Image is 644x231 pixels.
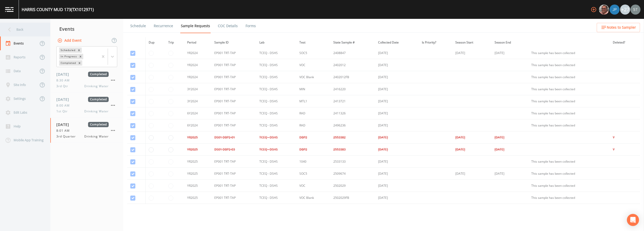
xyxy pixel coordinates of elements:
[528,180,610,192] td: This sample has been collected
[375,83,419,95] td: [DATE]
[184,168,211,180] td: YR2025
[375,131,419,144] td: [DATE]
[375,107,419,119] td: [DATE]
[50,118,123,143] a: [DATE]Completed8:01 AM3rd QuarterDrinking Water
[607,24,636,31] span: Notes to Sampler
[56,36,84,45] button: Add Event
[59,48,76,53] div: Scheduled
[330,59,375,71] td: 2402012
[620,5,630,15] div: +27
[88,72,109,77] span: Completed
[184,37,211,48] th: Period
[627,214,639,226] div: Open Intercom Messenger
[296,71,330,83] td: VOC Blank
[610,144,640,156] td: Y
[59,60,77,66] div: Completed
[256,168,296,180] td: TCEQ - DSHS
[296,83,330,95] td: MIN
[88,97,109,102] span: Completed
[184,83,211,95] td: 3Y2024
[56,128,73,133] span: 8:01 AM
[84,109,109,114] span: Drinking Water
[256,192,296,204] td: TCEQ - DSHS
[59,54,78,59] div: In Progress
[375,144,419,156] td: [DATE]
[296,131,330,144] td: DBP2
[146,37,165,48] th: Dup
[610,131,640,144] td: Y
[528,156,610,168] td: This sample has been collected
[77,60,82,66] div: Remove Completed
[296,95,330,107] td: MTL1
[330,156,375,168] td: 2533133
[88,122,109,127] span: Completed
[375,37,419,48] th: Collected Date
[78,54,83,59] div: Remove In Progress
[296,119,330,131] td: RAD
[528,59,610,71] td: This sample has been collected
[528,47,610,59] td: This sample has been collected
[256,83,296,95] td: TCEQ - DSHS
[211,168,256,180] td: EP001 TRT-TAP
[256,119,296,131] td: TCEQ - DSHS
[211,107,256,119] td: EP001 TRT-TAP
[296,168,330,180] td: SOC5
[296,59,330,71] td: VOC
[245,19,257,33] a: Forms
[330,71,375,83] td: 2402012FB
[84,84,109,88] span: Drinking Water
[375,95,419,107] td: [DATE]
[76,48,82,53] div: Remove Scheduled
[330,192,375,204] td: 2502029FB
[330,131,375,144] td: 2553382
[84,134,109,139] span: Drinking Water
[56,72,73,77] span: [DATE]
[184,47,211,59] td: YR2024
[330,47,375,59] td: 2408847
[184,71,211,83] td: YR2024
[56,84,71,88] span: 3rd Qtr
[296,144,330,156] td: DBP2
[184,59,211,71] td: YR2024
[330,37,375,48] th: State Sample #
[256,107,296,119] td: TCEQ - DSHS
[492,131,528,144] td: [DATE]
[211,192,256,204] td: EP001 TRT-TAP
[330,83,375,95] td: 2416220
[330,168,375,180] td: 2509674
[184,95,211,107] td: 3Y2024
[610,37,640,48] th: Deleted?
[528,107,610,119] td: This sample has been collected
[256,156,296,168] td: TCEQ - DSHS
[256,59,296,71] td: TCEQ - DSHS
[50,23,123,35] div: Events
[56,134,79,139] span: 3rd Quarter
[211,59,256,71] td: EP001 TRT-TAP
[452,37,492,48] th: Season Start
[22,7,94,13] div: HARRIS COUNTY MUD 173 (TX1012971)
[211,37,256,48] th: Sample ID
[375,71,419,83] td: [DATE]
[492,47,528,59] td: [DATE]
[330,144,375,156] td: 2553383
[256,37,296,48] th: Lab
[528,71,610,83] td: This sample has been collected
[528,168,610,180] td: This sample has been collected
[528,83,610,95] td: This sample has been collected
[330,119,375,131] td: 2496236
[330,107,375,119] td: 2411326
[296,180,330,192] td: VOC
[599,5,609,15] div: Mike Franklin
[217,19,238,33] a: COC Details
[184,144,211,156] td: YR2025
[256,47,296,59] td: TCEQ - DSHS
[419,37,452,48] th: Is Priority?
[256,180,296,192] td: TCEQ - DSHS
[630,5,640,15] img: cb9926319991c592eb2b4c75d39c237f
[56,97,73,102] span: [DATE]
[256,144,296,156] td: TCEQ - DSHS
[184,156,211,168] td: YR2025
[211,47,256,59] td: EP001 TRT-TAP
[184,192,211,204] td: YR2025
[330,95,375,107] td: 2413721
